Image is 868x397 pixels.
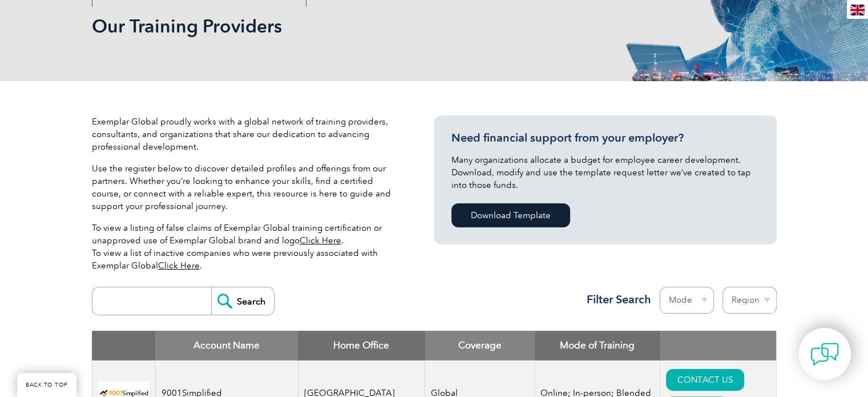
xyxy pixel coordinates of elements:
th: Mode of Training: activate to sort column ascending [535,331,660,360]
p: Exemplar Global proudly works with a global network of training providers, consultants, and organ... [92,115,400,153]
a: BACK TO TOP [17,373,76,397]
th: Account Name: activate to sort column descending [155,331,298,360]
img: contact-chat.png [810,340,839,368]
th: Coverage: activate to sort column ascending [425,331,535,360]
p: To view a listing of false claims of Exemplar Global training certification or unapproved use of ... [92,222,400,272]
input: Search [211,287,274,315]
img: en [850,5,865,15]
p: Use the register below to discover detailed profiles and offerings from our partners. Whether you... [92,162,400,212]
a: CONTACT US [666,369,744,391]
p: Many organizations allocate a budget for employee career development. Download, modify and use th... [451,154,760,191]
th: Home Office: activate to sort column ascending [298,331,425,360]
h3: Filter Search [580,292,651,307]
a: Download Template [451,203,570,227]
a: Click Here [158,260,200,271]
th: : activate to sort column ascending [660,331,776,360]
h2: Our Training Providers [92,17,571,35]
a: Click Here [300,235,341,246]
h3: Need financial support from your employer? [451,131,760,145]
